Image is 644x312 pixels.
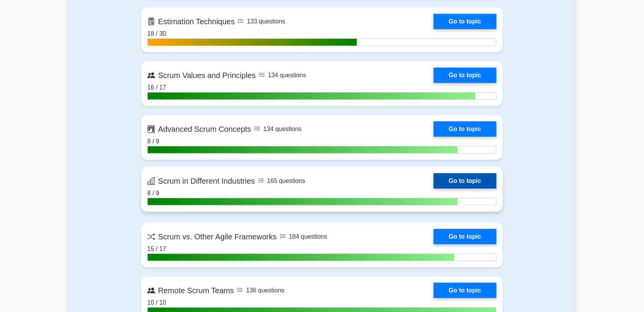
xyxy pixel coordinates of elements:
[434,14,497,29] a: Go to topic
[434,68,497,83] a: Go to topic
[434,229,497,244] a: Go to topic
[434,283,497,298] a: Go to topic
[434,121,497,137] a: Go to topic
[434,173,497,189] a: Go to topic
